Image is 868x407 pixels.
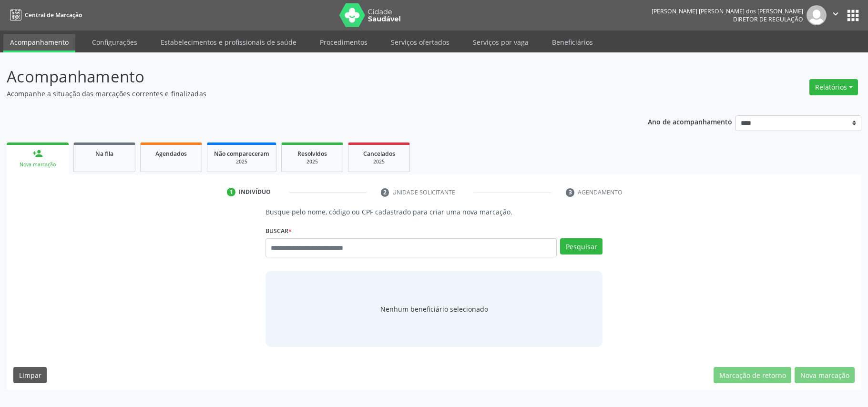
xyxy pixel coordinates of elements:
div: 2025 [214,158,269,165]
a: Central de Marcação [7,7,82,23]
p: Busque pelo nome, código ou CPF cadastrado para criar uma nova marcação. [266,207,602,217]
p: Ano de acompanhamento [648,115,732,127]
span: Resolvidos [297,150,327,158]
button: Pesquisar [560,238,602,254]
span: Não compareceram [214,150,269,158]
a: Estabelecimentos e profissionais de saúde [154,34,303,51]
button:  [827,5,845,25]
div: 2025 [355,158,403,165]
div: [PERSON_NAME] [PERSON_NAME] dos [PERSON_NAME] [652,7,803,15]
span: Nenhum beneficiário selecionado [380,304,488,314]
span: Na fila [95,150,113,158]
div: Nova marcação [13,161,62,168]
i:  [830,9,841,19]
img: img [807,5,827,25]
button: Marcação de retorno [714,367,791,383]
button: Nova marcação [795,367,855,383]
span: Central de Marcação [25,11,82,19]
button: Limpar [13,367,47,383]
a: Configurações [85,34,144,51]
a: Acompanhamento [3,34,75,52]
button: apps [845,7,861,24]
a: Beneficiários [545,34,600,51]
div: person_add [32,148,43,159]
span: Agendados [155,150,187,158]
button: Relatórios [809,79,858,95]
a: Procedimentos [313,34,374,51]
label: Buscar [266,224,292,238]
a: Serviços por vaga [466,34,535,51]
p: Acompanhamento [7,65,605,89]
a: Serviços ofertados [384,34,456,51]
span: Cancelados [363,150,395,158]
div: 1 [227,188,235,196]
span: Diretor de regulação [733,15,803,23]
p: Acompanhe a situação das marcações correntes e finalizadas [7,89,605,99]
div: Indivíduo [239,188,271,196]
div: 2025 [288,158,336,165]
